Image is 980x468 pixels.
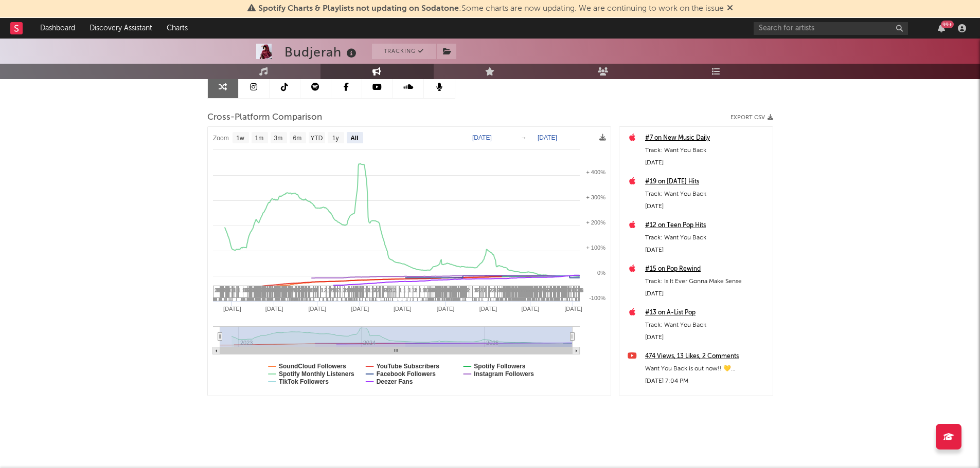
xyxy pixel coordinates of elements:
span: 3 [464,287,467,293]
span: 4 [300,287,304,293]
div: Track: Want You Back [645,232,768,244]
button: Tracking [372,44,436,59]
span: 1 [328,287,331,293]
a: #12 on Teen Pop Hits [645,219,768,232]
span: 1 [573,287,576,293]
div: [DATE] [645,288,768,300]
a: 474 Views, 13 Likes, 2 Comments [645,350,768,363]
text: Instagram Followers [474,370,534,378]
span: 4 [458,287,461,293]
text: + 400% [586,169,605,175]
a: Dashboard [33,18,82,39]
text: Spotify Followers [474,363,525,370]
div: Reel: 7.19k Views, 498 Likes, 40 Comments [645,394,768,406]
span: 4 [256,287,259,293]
span: 4 [548,287,551,293]
text: YouTube Subscribers [376,363,439,370]
span: Dismiss [727,5,733,13]
text: [DATE] [538,134,557,141]
span: 1 [371,287,374,293]
div: [DATE] [645,157,768,169]
span: 2 [480,287,483,293]
text: 0% [597,270,605,276]
span: 1 [403,287,406,293]
text: + 300% [586,194,605,200]
span: 1 [412,287,415,293]
div: Track: Is It Ever Gonna Make Sense [645,275,768,288]
span: 4 [522,287,525,293]
text: 1w [236,135,244,142]
text: Deezer Fans [376,378,413,385]
span: 4 [445,287,448,293]
text: [DATE] [479,306,497,312]
span: 4 [375,287,378,293]
span: 4 [531,287,534,293]
span: 4 [507,287,510,293]
a: #15 on Pop Rewind [645,263,768,275]
span: Spotify Charts & Playlists not updating on Sodatone [258,5,459,13]
span: 4 [433,287,436,293]
a: #13 on A-List Pop [645,307,768,319]
span: 4 [248,287,252,293]
span: 1 [215,287,218,293]
span: 1 [242,287,245,293]
text: TikTok Followers [279,378,329,385]
span: 4 [304,287,307,293]
div: 99 + [941,21,954,28]
div: Track: Want You Back [645,188,768,200]
button: Export CSV [730,115,773,121]
span: 4 [557,287,560,293]
span: 4 [558,287,561,293]
span: 1 [382,287,385,293]
text: YTD [310,135,323,142]
text: + 100% [586,245,605,251]
span: 4 [451,287,454,293]
div: Track: Want You Back [645,144,768,157]
text: 1m [255,135,263,142]
text: [DATE] [393,306,411,312]
span: 4 [272,287,275,293]
a: Discovery Assistant [82,18,159,39]
span: 1 [474,287,477,293]
a: #7 on New Music Daily [645,132,768,144]
text: [DATE] [564,306,582,312]
span: 4 [435,287,438,293]
text: 6m [293,135,301,142]
input: Search for artists [754,22,908,35]
text: [DATE] [436,306,454,312]
button: 99+ [938,24,945,32]
span: 3 [220,287,223,293]
span: 1 [346,287,349,293]
span: 4 [438,287,441,293]
span: 1 [496,287,500,293]
text: -100% [589,295,605,301]
span: 4 [512,287,515,293]
a: #19 on [DATE] Hits [645,176,768,188]
span: 4 [517,287,520,293]
text: 3m [274,135,282,142]
span: 1 [422,287,425,293]
div: Want You Back is out now!! 💛 #newmusicrelease #newmusic #singers #songwriter #wantyouback #ausmusic [645,363,768,375]
text: [DATE] [351,306,369,312]
span: 1 [483,287,486,293]
span: 2 [343,287,346,293]
span: 2 [414,287,417,293]
span: 2 [324,287,327,293]
text: All [350,135,358,142]
a: Charts [159,18,195,39]
text: [DATE] [521,306,539,312]
span: 2 [492,287,495,293]
span: 4 [554,287,557,293]
span: Cross-Platform Comparison [207,111,322,124]
div: Budjerah [284,44,359,61]
span: 4 [431,287,434,293]
span: 1 [494,287,497,293]
span: 4 [216,287,219,293]
text: Spotify Monthly Listeners [279,370,354,378]
span: 4 [246,287,250,293]
span: 1 [361,287,364,293]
